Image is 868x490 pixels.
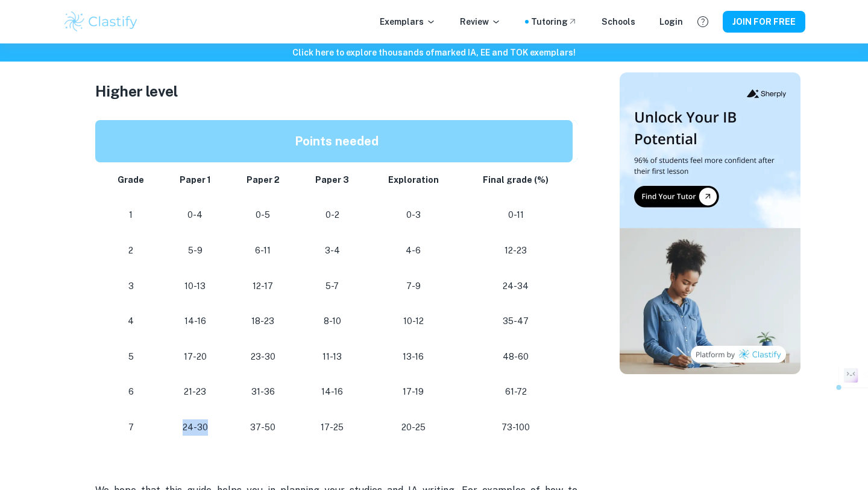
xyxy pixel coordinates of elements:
[238,278,288,294] p: 12-17
[118,175,144,185] strong: Grade
[110,313,153,329] p: 4
[172,207,219,223] p: 0-4
[238,384,288,400] p: 31-36
[2,46,866,59] h6: Click here to explore thousands of marked IA, EE and TOK exemplars !
[238,243,288,259] p: 6-11
[110,384,153,400] p: 6
[307,207,358,223] p: 0-2
[377,278,450,294] p: 7-9
[377,419,450,436] p: 20-25
[63,10,139,34] img: Clastify logo
[377,313,450,329] p: 10-12
[377,384,450,400] p: 17-19
[377,207,450,223] p: 0-3
[238,207,288,223] p: 0-5
[307,313,358,329] p: 8-10
[172,278,219,294] p: 10-13
[723,11,805,33] button: JOIN FOR FREE
[95,80,577,102] h3: Higher level
[238,313,288,329] p: 18-23
[110,349,153,365] p: 5
[315,175,349,185] strong: Paper 3
[469,349,563,365] p: 48-60
[659,15,683,28] a: Login
[377,243,450,259] p: 4-6
[110,419,153,436] p: 7
[693,11,713,32] button: Help and Feedback
[483,175,549,185] strong: Final grade (%)
[469,384,563,400] p: 61-72
[307,419,358,436] p: 17-25
[602,15,635,28] a: Schools
[247,175,280,185] strong: Paper 2
[238,419,288,436] p: 37-50
[377,349,450,365] p: 13-16
[172,313,219,329] p: 14-16
[469,419,563,436] p: 73-100
[110,207,153,223] p: 1
[172,419,219,436] p: 24-30
[295,134,379,148] strong: Points needed
[469,243,563,259] p: 12-23
[238,349,288,365] p: 23-30
[469,207,563,223] p: 0-11
[469,278,563,294] p: 24-34
[620,72,800,374] img: Thumbnail
[307,278,358,294] p: 5-7
[172,384,219,400] p: 21-23
[307,384,358,400] p: 14-16
[388,175,439,185] strong: Exploration
[460,15,501,28] p: Review
[469,313,563,329] p: 35-47
[172,243,219,259] p: 5-9
[380,15,436,28] p: Exemplars
[307,349,358,365] p: 11-13
[307,243,358,259] p: 3-4
[110,243,153,259] p: 2
[180,175,211,185] strong: Paper 1
[172,349,219,365] p: 17-20
[531,15,577,28] a: Tutoring
[110,278,153,294] p: 3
